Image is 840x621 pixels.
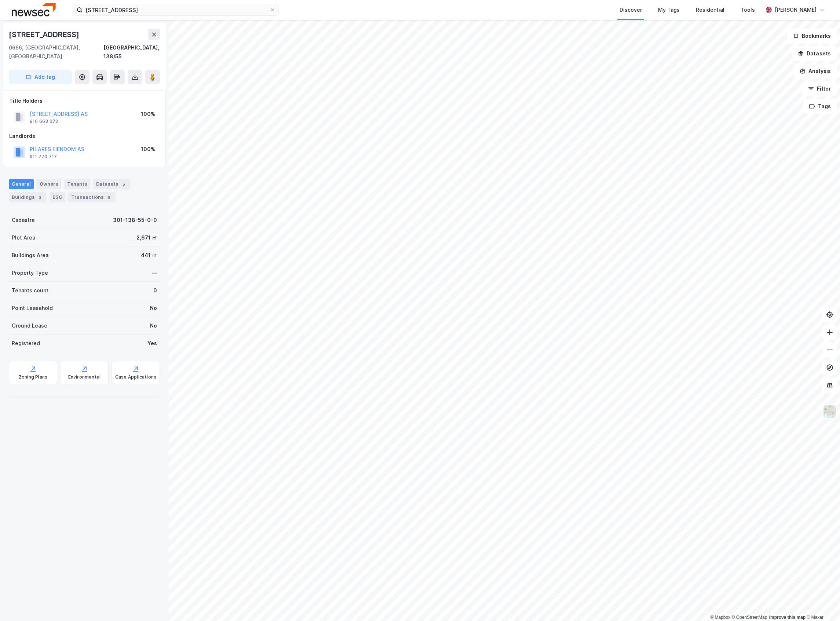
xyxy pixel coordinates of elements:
button: Filter [802,81,837,96]
img: newsec-logo.f6e21ccffca1b3a03d2d.png [12,3,56,16]
div: No [150,321,157,330]
div: — [152,269,157,277]
div: 5 [120,180,127,188]
div: Transactions [68,192,116,202]
div: 0666, [GEOGRAPHIC_DATA], [GEOGRAPHIC_DATA] [9,43,103,61]
div: Plot Area [12,233,35,242]
div: Landlords [9,132,160,140]
button: Add tag [9,70,72,84]
div: Tenants count [12,286,48,295]
div: Point Leasehold [12,304,53,313]
button: Bookmarks [787,29,837,43]
div: [PERSON_NAME] [775,6,817,14]
div: Environmental [68,374,101,380]
div: Discover [620,6,642,14]
div: Zoning Plans [19,374,47,380]
div: 441 ㎡ [141,251,157,260]
button: Datasets [792,46,837,61]
div: Property Type [12,269,48,277]
a: Mapbox [710,615,730,620]
div: 3 [36,194,44,201]
div: Yes [147,339,157,348]
div: 0 [153,286,157,295]
div: Tools [741,6,755,14]
div: Buildings [9,192,47,202]
div: [STREET_ADDRESS] [9,29,81,40]
div: My Tags [658,6,680,14]
button: Tags [803,99,837,114]
div: ESG [50,192,65,202]
button: Analysis [793,64,837,78]
div: Residential [696,6,724,14]
div: Owners [37,179,61,189]
div: Ground Lease [12,321,47,330]
div: [GEOGRAPHIC_DATA], 138/55 [103,43,160,61]
div: Cadastre [12,216,35,224]
div: Tenants [64,179,90,189]
div: 6 [105,194,113,201]
div: 2,671 ㎡ [136,233,157,242]
a: OpenStreetMap [732,615,767,620]
input: Search by address, cadastre, landlords, tenants or people [83,4,270,15]
div: Kontrollprogram for chat [803,586,840,621]
img: Z [823,405,837,419]
div: 100% [141,145,155,154]
div: 100% [141,110,155,118]
div: General [9,179,34,189]
div: Title Holders [9,96,160,105]
div: Case Applications [115,374,156,380]
div: Registered [12,339,40,348]
div: 911 770 717 [30,154,57,160]
a: Improve this map [769,615,806,620]
div: 916 663 072 [30,118,58,124]
div: 301-138-55-0-0 [113,216,157,224]
div: Buildings Area [12,251,48,260]
div: Datasets [93,179,130,189]
iframe: Chat Widget [803,586,840,621]
div: No [150,304,157,313]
